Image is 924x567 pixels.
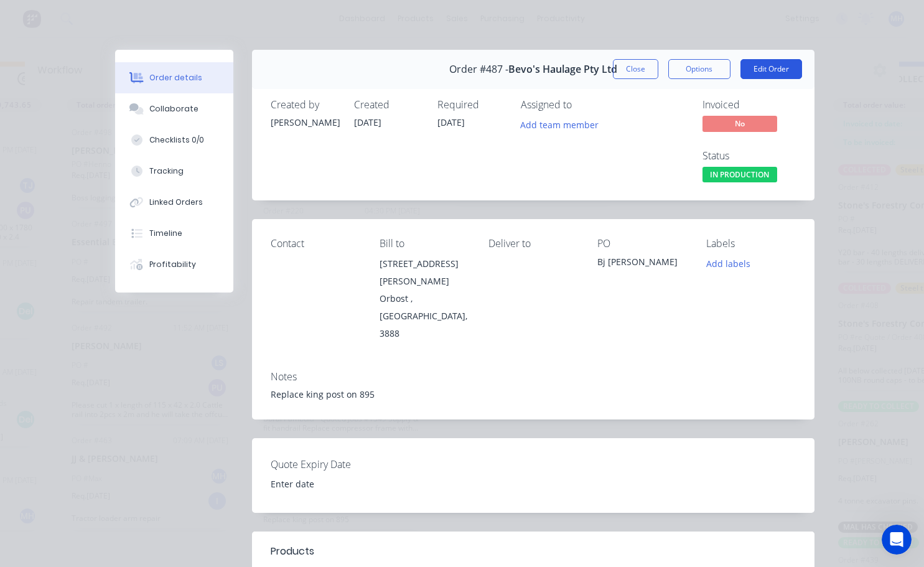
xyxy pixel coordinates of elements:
div: Bill to [380,238,469,250]
div: Collaborate [149,103,198,115]
div: Created [354,99,422,111]
div: Assigned to [521,99,645,111]
span: No [702,116,777,131]
button: Checklists 0/0 [115,124,233,156]
button: Add team member [521,116,605,133]
button: Profitability [115,249,233,280]
div: Profitability [149,259,196,270]
div: [STREET_ADDRESS][PERSON_NAME]Orbost , [GEOGRAPHIC_DATA], 3888 [380,255,469,342]
div: Products [271,544,314,559]
div: [PERSON_NAME] [271,116,339,129]
button: Options [668,59,730,79]
div: Order details [149,72,202,83]
button: Tracking [115,156,233,187]
label: Quote Expiry Date [271,457,426,472]
div: Tracking [149,166,184,177]
button: Linked Orders [115,187,233,218]
span: Bevo's Haulage Pty Ltd [508,63,617,75]
span: Order #487 - [449,63,508,75]
button: Collaborate [115,93,233,124]
button: Add labels [699,255,757,272]
div: PO [597,238,686,250]
button: Edit Order [740,59,802,79]
input: Enter date [262,475,417,494]
button: Add team member [513,116,605,133]
button: Close [613,59,658,79]
button: Timeline [115,218,233,249]
span: [DATE] [437,116,465,128]
span: IN PRODUCTION [702,167,777,182]
div: Required [437,99,506,111]
div: Invoiced [702,99,796,111]
button: IN PRODUCTION [702,167,777,185]
div: Checklists 0/0 [149,134,204,146]
div: Created by [271,99,339,111]
div: Orbost , [GEOGRAPHIC_DATA], 3888 [380,290,469,342]
div: Bj [PERSON_NAME] [597,255,686,273]
div: Contact [271,238,360,250]
button: Order details [115,62,233,93]
div: Notes [271,371,796,383]
div: Deliver to [488,238,577,250]
div: Linked Orders [149,197,203,208]
div: [STREET_ADDRESS][PERSON_NAME] [380,255,469,290]
iframe: Intercom live chat [882,525,912,555]
div: Labels [706,238,795,250]
div: Replace king post on 895 [271,388,796,401]
div: Status [702,150,796,162]
span: [DATE] [354,116,381,128]
div: Timeline [149,228,182,239]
